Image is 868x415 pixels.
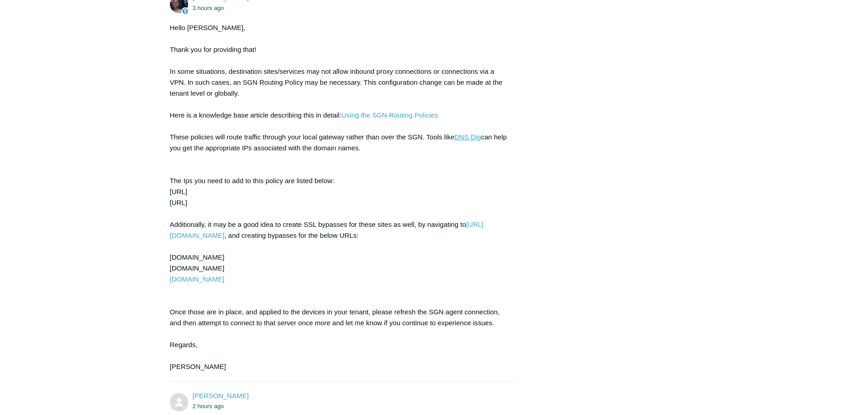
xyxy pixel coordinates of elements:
[193,5,224,11] time: 10/01/2025, 10:34
[454,133,481,141] a: DNS Dig
[341,111,438,119] a: Using the SGN Routing Policies
[193,392,249,400] span: John Kilgore
[170,275,225,283] a: [DOMAIN_NAME]
[193,403,224,410] time: 10/01/2025, 11:52
[170,220,484,239] a: [URL][DOMAIN_NAME]
[193,392,249,400] a: [PERSON_NAME]
[170,22,510,372] div: Hello [PERSON_NAME], Thank you for providing that! In some situations, destination sites/services...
